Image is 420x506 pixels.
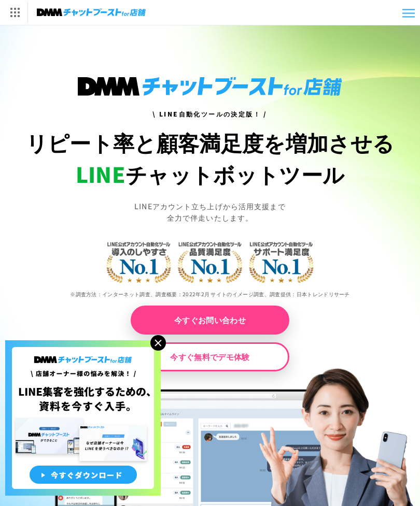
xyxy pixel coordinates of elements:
h1: リピート率と顧客満足度を増加させる チャットボットツール [12,127,407,190]
a: 今すぐお問い合わせ [131,306,289,335]
p: LINEアカウント立ち上げから活用支援まで 全力で伴走いたします。 [15,200,405,223]
a: 店舗オーナー様の悩みを解決!LINE集客を狂化するための資料を今すぐ入手! [5,340,161,353]
img: チャットブーストfor店舗 [37,5,146,20]
img: LINE公式アカウント自動化ツール導入のしやすさNo.1｜LINE公式アカウント自動化ツール品質満足度No.1｜LINE公式アカウント自動化ツールサポート満足度No.1 [106,235,314,283]
span: LINE [76,158,125,189]
a: 今すぐ無料でデモ体験 [131,342,289,371]
img: サービス [2,2,27,23]
h3: \ LINE自動化ツールの決定版！ / [12,109,407,119]
p: ※調査方法：インターネット調査、調査概要：2022年2月 サイトのイメージ調査、調査提供：日本トレンドリサーチ [12,283,407,306]
img: 店舗オーナー様の悩みを解決!LINE集客を狂化するための資料を今すぐ入手! [5,340,161,496]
